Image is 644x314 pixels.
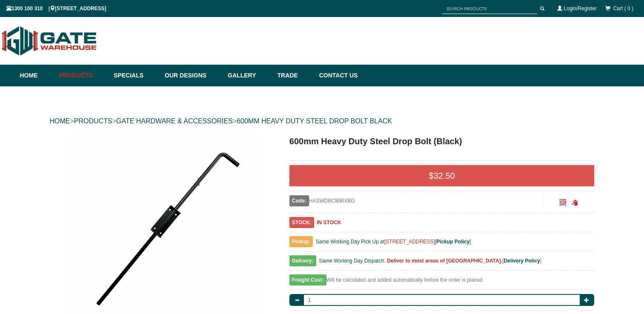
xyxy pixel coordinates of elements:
a: Specials [109,65,160,86]
span: Same Working Day Dispatch. [319,258,386,264]
b: Deliver to most areas of [GEOGRAPHIC_DATA]. [387,258,502,264]
span: STOCK: [289,217,314,228]
h1: 600mm Heavy Duty Steel Drop Bolt (Black) [289,135,595,148]
a: GATE HARDWARE & ACCESSORIES [116,117,233,125]
span: Same Working Day Pick Up at [ ] [316,239,471,245]
a: Products [55,65,110,86]
a: Home [20,65,55,86]
a: 600MM HEAVY DUTY STEEL DROP BOLT BLACK [237,117,392,125]
a: HOME [50,117,70,125]
a: Pickup Policy [436,239,469,245]
a: Gallery [223,65,273,86]
span: Cart ( 0 ) [613,6,633,11]
div: Will be calculated and added automatically before the order is placed. [289,275,595,290]
div: [ ] [289,256,595,271]
div: > > > [50,108,595,135]
span: Pickup: [289,236,313,247]
a: Login/Register [564,6,597,11]
span: Delivery: [289,255,316,266]
a: PRODUCTS [74,117,112,125]
a: Trade [273,65,315,86]
div: HASWDBCB90XBG [289,195,544,206]
a: Contact Us [315,65,358,86]
span: 1300 100 310 | [STREET_ADDRESS] [6,6,106,11]
span: Freight Cost: [289,274,326,285]
a: Delivery Policy [504,258,540,264]
span: Click to copy the URL [572,200,578,206]
b: IN STOCK [317,220,341,226]
div: $ [289,165,595,186]
input: SEARCH PRODUCTS [442,3,537,14]
a: Our Designs [160,65,223,86]
a: Click to enlarge and scan to share. [560,200,566,206]
a: [STREET_ADDRESS] [384,239,435,245]
span: Code: [289,195,309,206]
span: 32.50 [434,171,455,180]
